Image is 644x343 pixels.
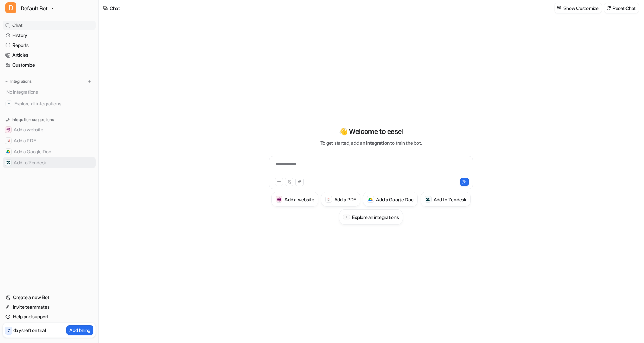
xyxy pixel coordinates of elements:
[604,3,639,13] button: Reset Chat
[326,197,331,201] img: Add a PDF
[321,192,360,207] button: Add a PDFAdd a PDF
[563,4,599,12] p: Show Customize
[110,4,120,12] div: Chat
[12,117,54,123] p: Integration suggestions
[606,5,611,11] img: reset
[334,196,356,203] h3: Add a PDF
[3,99,96,109] a: Explore all integrations
[5,100,12,107] img: explore all integrations
[3,78,34,85] button: Integrations
[284,196,314,203] h3: Add a website
[3,135,96,146] button: Add a PDFAdd a PDF
[3,312,96,321] a: Help and support
[3,40,96,50] a: Reports
[5,2,16,13] span: D
[69,327,90,334] p: Add billing
[277,197,281,202] img: Add a website
[6,128,10,132] img: Add a website
[363,192,418,207] button: Add a Google DocAdd a Google Doc
[434,196,466,203] h3: Add to Zendesk
[352,214,399,221] h3: Explore all integrations
[557,5,561,11] img: customize
[3,302,96,312] a: Invite teammates
[3,50,96,60] a: Articles
[366,140,389,146] span: integration
[376,196,414,203] h3: Add a Google Doc
[426,197,430,202] img: Add to Zendesk
[421,192,471,207] button: Add to ZendeskAdd to Zendesk
[6,139,10,143] img: Add a PDF
[3,146,96,157] button: Add a Google DocAdd a Google Doc
[13,327,46,334] p: days left on trial
[368,198,373,202] img: Add a Google Doc
[4,86,96,98] div: No integrations
[3,21,96,30] a: Chat
[555,3,602,13] button: Show Customize
[10,79,32,84] p: Integrations
[3,293,96,302] a: Create a new Bot
[3,30,96,40] a: History
[21,3,48,13] span: Default Bot
[339,126,403,137] p: 👋 Welcome to eesel
[66,325,93,335] button: Add billing
[3,60,96,70] a: Customize
[339,209,403,225] button: Explore all integrations
[3,124,96,135] button: Add a websiteAdd a website
[271,192,318,207] button: Add a websiteAdd a website
[320,139,422,147] p: To get started, add an to train the bot.
[6,150,10,154] img: Add a Google Doc
[87,79,92,84] img: menu_add.svg
[6,161,10,165] img: Add to Zendesk
[4,79,9,84] img: expand menu
[3,157,96,168] button: Add to ZendeskAdd to Zendesk
[8,328,10,334] p: 7
[14,98,93,109] span: Explore all integrations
